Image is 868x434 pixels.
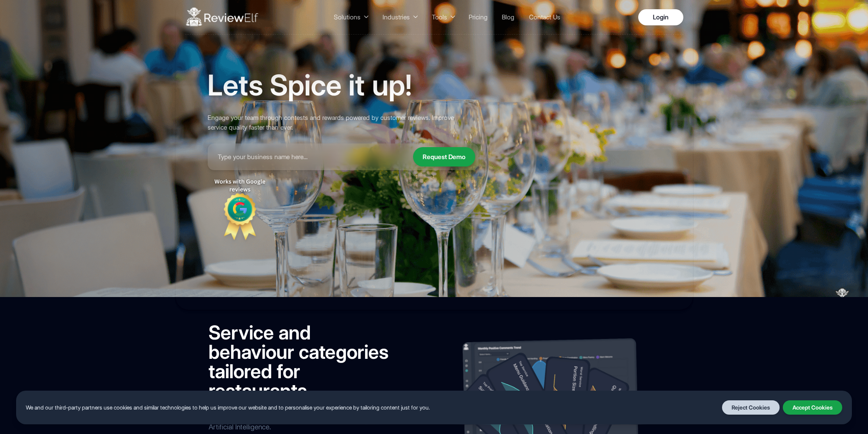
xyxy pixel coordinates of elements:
button: Request Demo [413,147,475,166]
button: Solutions [328,10,373,24]
img: ReviewElf Logo [185,4,259,30]
input: Type your business name here... [211,147,407,167]
button: Industries [377,10,422,24]
p: Engage your team through contests and rewards powered by customer reviews. Improve service qualit... [208,113,466,132]
a: Login [638,9,683,25]
a: Contact Us [524,11,565,24]
a: Blog [497,11,519,24]
span: Industries [383,12,410,22]
button: Accept Cookies [783,400,842,415]
h2: Service and behaviour categories tailored for restaurants [209,323,397,400]
button: Reject Cookies [722,400,780,415]
button: Tools [426,10,459,24]
h1: Lets Spice it up! [208,67,569,103]
span: Tools [432,12,447,22]
p: We and our third-party partners use cookies and similar technologies to help us improve our websi... [26,404,430,412]
a: Pricing [464,11,492,24]
span: Solutions [334,12,361,22]
img: Discount tag [208,177,272,241]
